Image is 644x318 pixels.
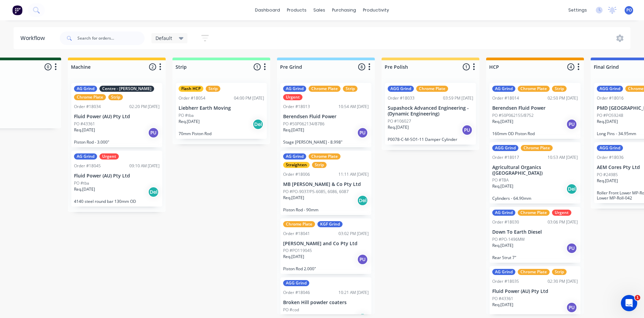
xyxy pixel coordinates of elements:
[518,210,550,216] div: Chrome Plate
[443,95,473,101] div: 03:59 PM [DATE]
[492,183,513,189] p: Req. [DATE]
[343,86,357,92] div: Strip
[462,125,473,135] div: PU
[566,302,577,313] div: PU
[283,248,312,254] p: PO #PO119045
[74,153,97,160] div: AG Grind
[357,195,368,206] div: Del
[492,165,578,176] p: Agricultural Organics ([GEOGRAPHIC_DATA])
[492,95,519,101] div: Order #18014
[283,300,369,305] p: Broken Hill powder coaters
[490,207,581,263] div: AG GrindChrome PlateUrgentOrder #1803003:06 PM [DATE]Down To Earth DieselPO #PO-1496MWReq.[DATE]P...
[492,145,518,151] div: AGG Grind
[338,171,369,177] div: 11:11 AM [DATE]
[312,162,327,168] div: Strip
[552,269,567,275] div: Strip
[283,280,309,286] div: AGG Grind
[492,302,513,308] p: Req. [DATE]
[597,178,618,184] p: Req. [DATE]
[548,219,578,225] div: 03:06 PM [DATE]
[283,307,299,313] p: PO #cod
[597,95,624,101] div: Order #18016
[74,199,160,204] p: 4140 steel round bar 130mm OD
[108,94,123,100] div: Strip
[492,219,519,225] div: Order #18030
[283,207,369,212] p: Piston Rod - 90mm
[317,221,343,227] div: KGF Grind
[635,295,640,300] span: 1
[597,86,623,92] div: AGG Grind
[280,151,371,215] div: AG GrindChrome PlateStraightenStripOrder #1800611:11 AM [DATE]MB [PERSON_NAME] & Co Pty LtdPO #PO...
[283,182,369,187] p: MB [PERSON_NAME] & Co Pty Ltd
[74,86,97,92] div: AG Grind
[492,154,519,161] div: Order #18017
[148,187,159,197] div: Del
[552,86,567,92] div: Strip
[388,86,414,92] div: AGG Grind
[357,254,368,265] div: PU
[283,127,304,133] p: Req. [DATE]
[283,231,310,237] div: Order #18041
[129,104,160,110] div: 02:20 PM [DATE]
[283,114,369,120] p: Berendsen Fluid Power
[71,151,162,207] div: AG GrindUrgentOrder #1804509:10 AM [DATE]Fluid Power (AU) Pty LtdPO #tbaReq.[DATE]Del4140 steel r...
[492,131,578,136] p: 160mm OD Piston Rod
[148,127,159,138] div: PU
[283,104,310,110] div: Order #18013
[74,140,160,145] p: Piston Rod - 3.000"
[548,154,578,161] div: 10:53 AM [DATE]
[71,83,162,147] div: AG GrindCentre - [PERSON_NAME]Chrome PlateStripOrder #1803402:20 PM [DATE]Fluid Power (AU) Pty Lt...
[310,5,329,15] div: sales
[338,104,369,110] div: 10:54 AM [DATE]
[283,94,302,100] div: Urgent
[388,118,411,124] p: PO #106027
[309,153,341,160] div: Chrome Plate
[155,35,172,42] span: Default
[280,218,371,274] div: Chrome PlateKGF GrindOrder #1804103:02 PM [DATE][PERSON_NAME] and Co Pty LtdPO #PO119045Req.[DATE...
[492,196,578,201] p: Cylinders - 64.90mm
[416,86,448,92] div: Chrome Plate
[621,295,637,311] iframe: Intercom live chat
[357,127,368,138] div: PU
[74,173,160,179] p: Fluid Power (AU) Pty Ltd
[206,86,220,92] div: Strip
[388,124,409,130] p: Req. [DATE]
[566,243,577,254] div: PU
[518,86,550,92] div: Chrome Plate
[283,153,306,160] div: AG Grind
[548,95,578,101] div: 02:50 PM [DATE]
[597,154,624,161] div: Order #18036
[280,83,371,147] div: AG GrindChrome PlateStripUrgentOrder #1801310:54 AM [DATE]Berendsen Fluid PowerPO #50P062134/8786...
[518,269,550,275] div: Chrome Plate
[492,236,525,242] p: PO #PO-1496MW
[565,5,590,15] div: settings
[283,162,310,168] div: Straighten
[129,163,160,169] div: 09:10 AM [DATE]
[329,5,360,15] div: purchasing
[12,5,22,15] img: Factory
[492,210,515,216] div: AG Grind
[234,95,264,101] div: 04:00 PM [DATE]
[283,5,310,15] div: products
[283,86,306,92] div: AG Grind
[74,121,95,127] p: PO #43361
[309,86,341,92] div: Chrome Plate
[179,131,264,136] p: 70mm Piston Rod
[179,95,205,101] div: Order #18054
[548,278,578,284] div: 02:30 PM [DATE]
[492,86,515,92] div: AG Grind
[179,119,200,125] p: Req. [DATE]
[385,83,476,145] div: AGG GrindChrome PlateOrder #1803303:59 PM [DATE]Supashock Advanced Engineering - (Dynamic Enginee...
[566,184,577,194] div: Del
[492,269,515,275] div: AG Grind
[597,112,623,119] p: PO #PO59248
[74,114,160,120] p: Fluid Power (AU) Pty Ltd
[20,34,48,42] div: Workflow
[492,255,578,260] p: Rear Strut 7"
[99,153,119,160] div: Urgent
[283,195,304,201] p: Req. [DATE]
[179,86,203,92] div: Flash HCP
[492,177,509,183] p: PO #TBA
[521,145,553,151] div: Chrome Plate
[283,290,310,296] div: Order #18046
